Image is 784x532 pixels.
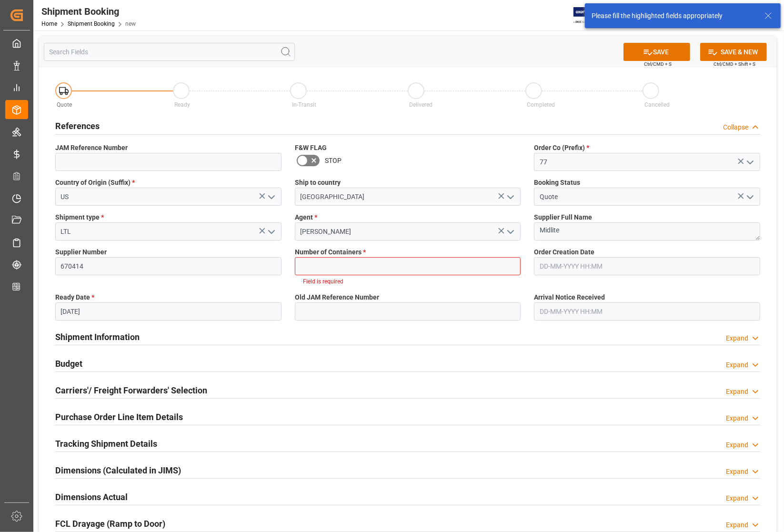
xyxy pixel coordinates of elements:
div: Expand [726,387,748,397]
div: Shipment Booking [41,4,136,19]
input: Search Fields [44,43,295,61]
div: Expand [726,493,748,503]
h2: FCL Drayage (Ramp to Door) [55,517,165,530]
img: Exertis%20JAM%20-%20Email%20Logo.jpg_1722504956.jpg [573,7,606,24]
span: Booking Status [534,178,580,188]
span: Ready Date [55,292,94,302]
span: Ctrl/CMD + S [644,60,672,68]
a: Home [41,20,57,27]
textarea: Midlite [534,222,760,241]
span: Supplier Number [55,247,107,257]
span: Delivered [410,101,433,108]
button: SAVE [623,43,690,61]
button: open menu [503,224,517,239]
input: DD-MM-YYYY HH:MM [534,257,760,275]
span: Ready [174,101,190,108]
input: DD-MM-YYYY HH:MM [534,302,760,321]
h2: References [55,120,100,132]
span: Country of Origin (Suffix) [55,178,135,188]
span: Arrival Notice Received [534,292,605,302]
button: open menu [503,190,517,204]
div: Expand [726,467,748,477]
span: Agent [295,212,317,222]
div: Expand [726,360,748,370]
span: Ship to country [295,178,341,188]
a: Shipment Booking [68,20,115,27]
h2: Purchase Order Line Item Details [55,411,183,423]
button: open menu [263,224,278,239]
span: JAM Reference Number [55,143,128,153]
span: Number of Containers [295,247,366,257]
li: Field is required [303,277,513,286]
button: open menu [742,155,756,170]
span: Quote [57,101,72,108]
span: Shipment type [55,212,104,222]
h2: Carriers'/ Freight Forwarders' Selection [55,384,207,397]
button: SAVE & NEW [700,43,767,61]
div: Expand [726,440,748,450]
span: Ctrl/CMD + Shift + S [714,60,755,68]
input: DD-MM-YYYY [55,302,281,321]
button: open menu [742,190,756,204]
input: Type to search/select [55,188,281,206]
div: Please fill the highlighted fields appropriately [592,11,755,21]
span: STOP [325,156,342,166]
h2: Shipment Information [55,331,140,343]
span: Cancelled [644,101,670,108]
h2: Dimensions Actual [55,491,128,503]
h2: Dimensions (Calculated in JIMS) [55,464,181,477]
div: Expand [726,520,748,530]
div: Expand [726,413,748,423]
h2: Budget [55,357,82,370]
span: In-Transit [292,101,316,108]
span: Old JAM Reference Number [295,292,379,302]
button: open menu [263,190,278,204]
span: Order Co (Prefix) [534,143,589,153]
span: Completed [527,101,555,108]
h2: Tracking Shipment Details [55,437,157,450]
span: F&W FLAG [295,143,327,153]
span: Supplier Full Name [534,212,592,222]
span: Order Creation Date [534,247,594,257]
div: Collapse [723,122,748,132]
div: Expand [726,333,748,343]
